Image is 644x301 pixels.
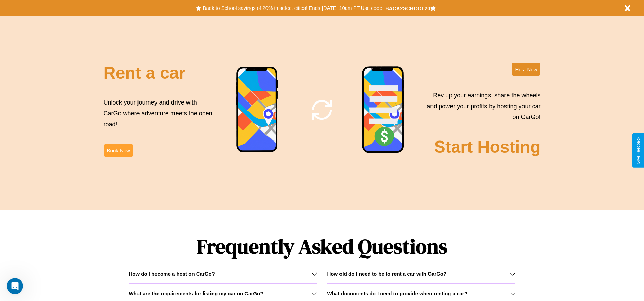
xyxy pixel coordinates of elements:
[385,5,430,11] b: BACK2SCHOOL20
[327,271,447,277] h3: How old do I need to be to rent a car with CarGo?
[129,229,515,264] h1: Frequently Asked Questions
[423,90,540,123] p: Rev up your earnings, share the wheels and power your profits by hosting your car on CarGo!
[327,290,467,296] h3: What documents do I need to provide when renting a car?
[104,97,215,130] p: Unlock your journey and drive with CarGo where adventure meets the open road!
[201,3,385,13] button: Back to School savings of 20% in select cities! Ends [DATE] 10am PT.Use code:
[129,271,215,277] h3: How do I become a host on CarGo?
[7,278,23,294] iframe: Intercom live chat
[129,290,263,296] h3: What are the requirements for listing my car on CarGo?
[362,66,405,154] img: phone
[236,66,279,153] img: phone
[434,137,541,157] h2: Start Hosting
[636,137,641,164] div: Give Feedback
[512,63,540,76] button: Host Now
[104,144,133,157] button: Book Now
[104,63,186,83] h2: Rent a car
